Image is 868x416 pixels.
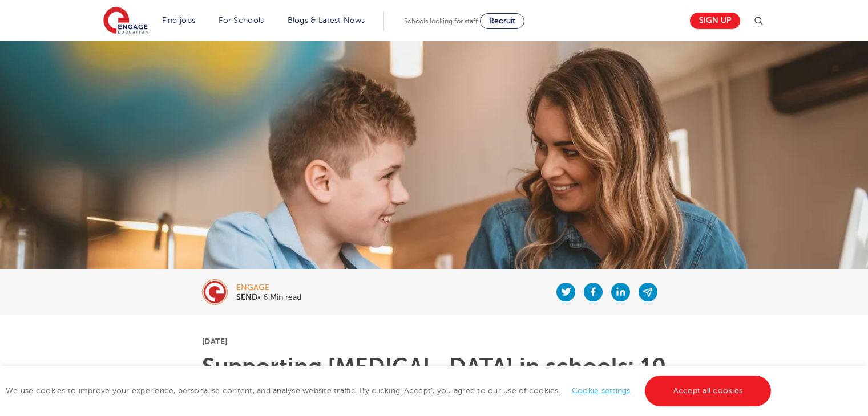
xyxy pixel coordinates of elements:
[404,17,478,25] span: Schools looking for staff
[690,13,740,29] a: Sign up
[236,293,301,301] p: • 6 Min read
[480,13,524,29] a: Recruit
[162,16,196,25] a: Find jobs
[645,376,772,406] a: Accept all cookies
[202,337,666,345] p: [DATE]
[219,16,264,25] a: For Schools
[202,356,666,401] h1: Supporting [MEDICAL_DATA] in schools: 10 teaching strategies
[103,7,148,35] img: Engage Education
[236,293,257,301] b: SEND
[6,386,774,395] span: We use cookies to improve your experience, personalise content, and analyse website traffic. By c...
[572,386,631,395] a: Cookie settings
[288,16,365,25] a: Blogs & Latest News
[489,17,515,25] span: Recruit
[236,284,301,292] div: engage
